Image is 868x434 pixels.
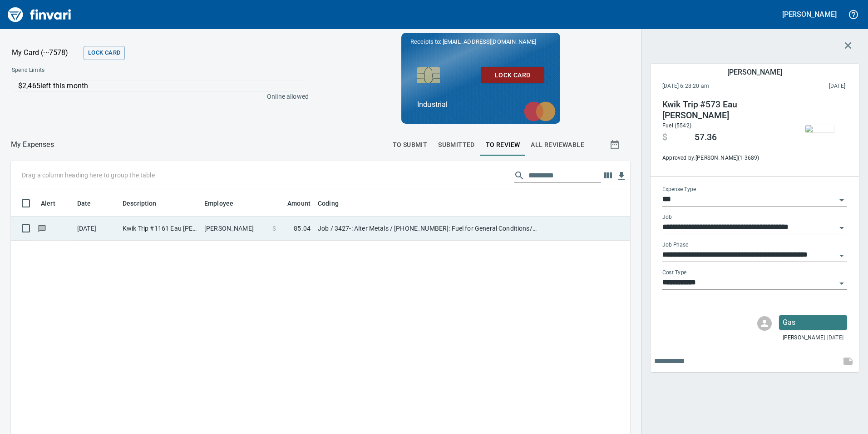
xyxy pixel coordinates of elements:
[37,225,47,231] span: Has messages
[22,171,155,180] p: Drag a column heading here to group the table
[835,222,848,234] button: Open
[601,134,630,156] button: Show transactions within a particular date range
[77,198,91,209] span: Date
[11,139,54,150] nav: breadcrumb
[835,249,848,262] button: Open
[12,66,176,75] span: Spend Limits
[662,215,672,220] label: Job
[782,10,837,19] h5: [PERSON_NAME]
[11,139,54,150] p: My Expenses
[204,198,245,209] span: Employee
[74,217,119,241] td: [DATE]
[410,37,551,46] p: Receipts to:
[827,333,843,343] span: [DATE]
[41,198,67,209] span: Alert
[77,198,103,209] span: Date
[18,81,303,91] p: $2,465 left this month
[41,198,55,209] span: Alert
[662,99,786,121] h4: Kwik Trip #573 Eau [PERSON_NAME]
[837,350,859,372] span: This records your note into the expense. If you would like to send a message to an employee inste...
[201,217,269,241] td: [PERSON_NAME]
[12,47,80,58] p: My Card (···7578)
[294,224,311,233] span: 85.04
[84,46,125,60] button: Lock Card
[835,194,848,207] button: Open
[123,198,168,209] span: Description
[531,139,584,151] span: All Reviewable
[88,48,120,58] span: Lock Card
[488,70,537,81] span: Lock Card
[662,270,687,276] label: Cost Type
[318,198,339,209] span: Coding
[204,198,233,209] span: Employee
[287,198,311,209] span: Amount
[601,169,615,182] button: Choose columns to display
[438,139,475,151] span: Submitted
[123,198,157,209] span: Description
[780,7,839,21] button: [PERSON_NAME]
[5,4,74,25] img: Finvari
[783,317,843,328] p: Gas
[662,132,667,143] span: $
[615,169,628,183] button: Download table
[393,139,428,151] span: To Submit
[662,242,688,248] label: Job Phase
[481,67,544,84] button: Lock Card
[662,122,691,129] span: Fuel (5542)
[695,132,717,143] span: 57.36
[783,333,825,343] span: [PERSON_NAME]
[314,217,541,241] td: Job / 3427-: Alter Metals / [PHONE_NUMBER]: Fuel for General Conditions/CM Equipment / 8: Indirects
[835,277,848,290] button: Open
[417,99,544,110] p: Industrial
[727,67,782,77] h5: [PERSON_NAME]
[272,224,276,233] span: $
[769,82,845,91] span: This charge was settled by the merchant and appears on the 2025/10/11 statement.
[119,217,201,241] td: Kwik Trip #1161 Eau [PERSON_NAME]
[486,139,520,151] span: To Review
[662,187,696,192] label: Expense Type
[662,82,769,91] span: [DATE] 6:28:20 am
[662,154,786,163] span: Approved by: [PERSON_NAME] ( 1-3689 )
[805,125,834,132] img: receipts%2Fmarketjohnson%2F2025-10-09%2FcKRq5RgkWaeAFblBOmCV2fLPA2s2__YnvBuvJwDceHjpLIxszc_thumb.jpg
[519,97,560,126] img: mastercard.svg
[5,92,309,101] p: Online allowed
[442,37,537,46] span: [EMAIL_ADDRESS][DOMAIN_NAME]
[318,198,350,209] span: Coding
[276,198,311,209] span: Amount
[837,35,859,56] button: Close transaction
